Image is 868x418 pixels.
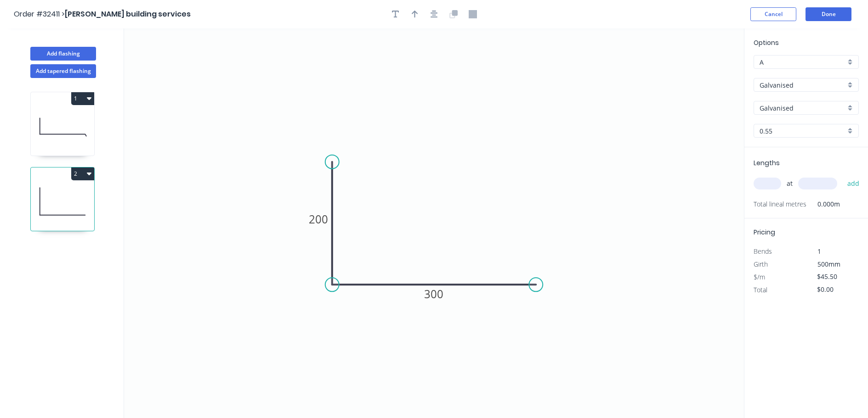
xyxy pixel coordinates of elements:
input: Thickness [760,126,845,136]
span: Pricing [754,228,775,237]
span: Options [754,38,779,47]
span: Bends [754,247,772,256]
button: Cancel [750,7,796,21]
span: at [787,177,793,190]
span: [PERSON_NAME] building services [65,9,191,19]
button: add [843,176,864,191]
input: Price level [760,57,845,67]
tspan: 300 [425,286,444,301]
span: Lengths [754,158,780,167]
svg: 0 [124,28,744,418]
tspan: 200 [309,212,328,227]
span: 0.000m [806,198,840,211]
input: Colour [760,103,845,113]
span: 1 [817,247,821,256]
button: Add tapered flashing [30,64,96,78]
span: $/m [754,273,765,281]
span: Total lineal metres [754,198,806,211]
input: Material [760,80,845,90]
button: 1 [71,92,94,105]
span: Order #32411 > [14,9,65,19]
span: 500mm [817,260,840,268]
button: Done [806,7,851,21]
span: Girth [754,260,768,268]
button: Add flashing [30,47,96,61]
span: Total [754,285,767,294]
button: 2 [71,167,94,180]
